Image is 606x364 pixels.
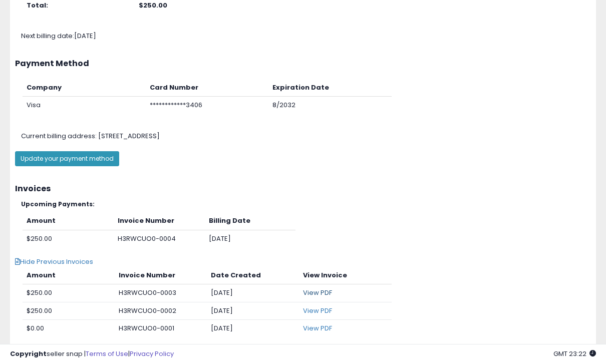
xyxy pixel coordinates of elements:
th: Invoice Number [115,267,207,284]
td: [DATE] [207,302,299,320]
span: 2025-08-13 23:22 GMT [553,349,596,358]
td: [DATE] [207,284,299,302]
th: Amount [23,267,115,284]
th: Date Created [207,267,299,284]
div: Next billing date: [DATE] [14,32,604,41]
a: Terms of Use [86,349,128,358]
td: H3RWCUO0-0002 [115,302,207,320]
button: Update your payment method [15,151,119,166]
td: H3RWCUO0-0003 [115,284,207,302]
a: View PDF [303,288,332,297]
h5: Upcoming Payments: [21,201,591,207]
th: Company [23,79,146,97]
th: Card Number [146,79,269,97]
td: $250.00 [23,230,114,247]
div: [STREET_ADDRESS] [14,132,604,141]
h3: Invoices [15,184,591,193]
td: Visa [23,97,146,114]
td: [DATE] [205,230,295,247]
td: H3RWCUO0-0004 [114,230,204,247]
h3: Payment Method [15,59,591,68]
td: 8/2032 [268,97,392,114]
span: Current billing address: [21,131,97,141]
th: Invoice Number [114,212,204,230]
th: View Invoice [299,267,391,284]
td: H3RWCUO0-0001 [115,320,207,337]
a: View PDF [303,306,332,315]
th: Billing Date [205,212,295,230]
a: View PDF [303,323,332,333]
td: $250.00 [23,284,115,302]
b: $250.00 [139,1,167,10]
td: $0.00 [23,320,115,337]
a: Privacy Policy [130,349,174,358]
td: $250.00 [23,302,115,320]
div: seller snap | | [10,349,174,359]
b: Total: [27,1,48,10]
td: [DATE] [207,320,299,337]
strong: Copyright [10,349,47,358]
span: Hide Previous Invoices [15,257,93,266]
th: Expiration Date [268,79,392,97]
th: Amount [23,212,114,230]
